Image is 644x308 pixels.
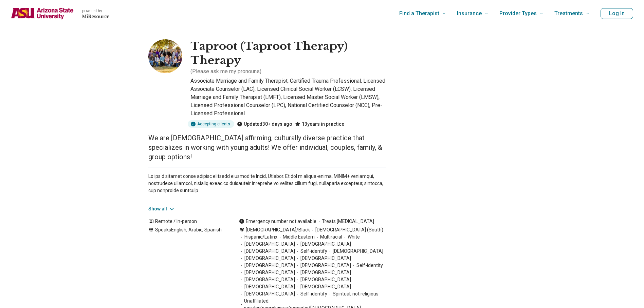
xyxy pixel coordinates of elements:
[295,248,327,255] span: Self-identify
[601,8,633,19] button: Log In
[327,248,383,255] span: [DEMOGRAPHIC_DATA]
[239,233,277,241] span: Hispanic/Latinx
[239,248,295,255] span: [DEMOGRAPHIC_DATA]
[316,218,374,225] span: Treats [MEDICAL_DATA]
[11,3,109,24] a: Home page
[239,276,295,283] span: [DEMOGRAPHIC_DATA]
[295,283,351,290] span: [DEMOGRAPHIC_DATA]
[327,290,379,297] span: Spiritual, not religious
[148,133,386,162] p: We are [DEMOGRAPHIC_DATA] affirming, culturally diverse practice that specializes in working with...
[239,262,295,269] span: [DEMOGRAPHIC_DATA]
[239,290,295,297] span: [DEMOGRAPHIC_DATA]
[295,290,327,297] span: Self-identify
[239,269,295,276] span: [DEMOGRAPHIC_DATA]
[295,120,344,128] div: 13 years in practice
[190,67,261,76] p: ( Please ask me my pronouns )
[554,9,583,18] span: Treatments
[239,218,316,225] div: Emergency number not available
[399,9,439,18] span: Find a Therapist
[499,9,537,18] span: Provider Types
[351,262,383,269] span: Self-identity
[239,283,295,290] span: [DEMOGRAPHIC_DATA]
[82,8,109,14] p: powered by
[342,233,360,241] span: White
[190,39,386,67] h1: Taproot (Taproot Therapy) Therapy
[246,226,310,233] span: [DEMOGRAPHIC_DATA]/Black
[239,241,295,248] span: [DEMOGRAPHIC_DATA]
[237,120,292,128] div: Updated 30+ days ago
[190,77,386,118] p: Associate Marriage and Family Therapist, Certified Trauma Professional, Licensed Associate Counse...
[148,205,175,212] button: Show all
[295,255,351,262] span: [DEMOGRAPHIC_DATA]
[295,269,351,276] span: [DEMOGRAPHIC_DATA]
[315,233,342,241] span: Multiracial
[188,120,234,128] div: Accepting clients
[239,255,295,262] span: [DEMOGRAPHIC_DATA]
[457,9,482,18] span: Insurance
[148,173,386,201] p: Lo ips d sitamet conse adipisc elitsedd eiusmod te Incid, Utlabor. Et dol m aliqua-enima, MINIM+ ...
[310,226,383,233] span: [DEMOGRAPHIC_DATA] (South)
[277,233,315,241] span: Middle Eastern
[148,218,225,225] div: Remote / In-person
[295,241,351,248] span: [DEMOGRAPHIC_DATA]
[295,276,351,283] span: [DEMOGRAPHIC_DATA]
[295,262,351,269] span: [DEMOGRAPHIC_DATA]
[148,39,182,73] img: Taproot Therapy, Associate Marriage and Family Therapist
